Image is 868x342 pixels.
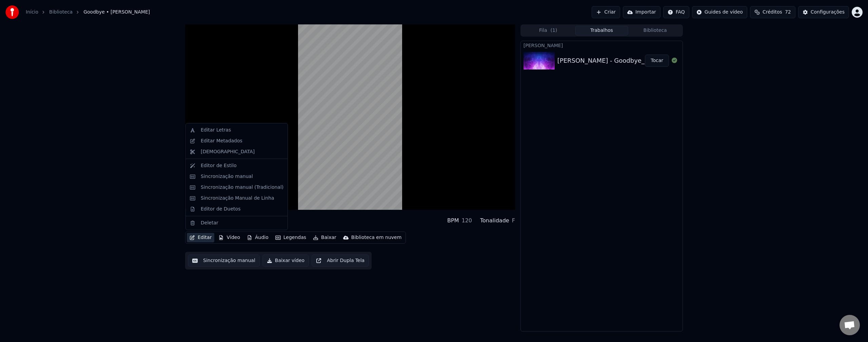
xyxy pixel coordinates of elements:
[521,26,575,36] button: Fila
[840,315,860,335] a: Bate-papo aberto
[550,27,557,34] span: ( 1 )
[201,184,283,191] div: Sincronização manual (Tradicional)
[692,6,747,18] button: Guides de vídeo
[201,206,240,213] div: Editor de Duetos
[26,9,150,16] nav: breadcrumb
[201,195,274,202] div: Sincronização Manual de Linha
[592,6,620,18] button: Criar
[216,233,243,242] button: Vídeo
[201,127,231,134] div: Editar Letras
[575,26,629,36] button: Trabalhos
[447,217,459,225] div: BPM
[521,41,683,49] div: [PERSON_NAME]
[201,148,255,155] div: [DEMOGRAPHIC_DATA]
[763,9,782,16] span: Créditos
[185,213,224,222] div: Goodbye
[262,255,309,267] button: Baixar vídeo
[480,217,509,225] div: Tonalidade
[310,233,339,242] button: Baixar
[557,56,727,65] div: [PERSON_NAME] - Goodbye_auto_16bit_44hz_target-14
[201,173,253,180] div: Sincronização manual
[5,5,19,19] img: youka
[312,255,369,267] button: Abrir Dupla Tela
[798,6,849,18] button: Configurações
[785,9,791,16] span: 72
[351,234,402,241] div: Biblioteca em nuvem
[663,6,689,18] button: FAQ
[628,26,682,36] button: Biblioteca
[623,6,660,18] button: Importar
[750,6,795,18] button: Créditos72
[201,162,237,169] div: Editor de Estilo
[188,255,260,267] button: Sincronização manual
[461,217,472,225] div: 120
[201,138,242,144] div: Editar Metadados
[49,9,73,16] a: Biblioteca
[201,220,218,226] div: Deletar
[811,9,845,16] div: Configurações
[26,9,38,16] a: Início
[273,233,309,242] button: Legendas
[187,233,214,242] button: Editar
[185,222,224,229] div: [PERSON_NAME]
[512,217,515,225] div: F
[83,9,150,16] span: Goodbye • [PERSON_NAME]
[645,55,669,67] button: Tocar
[244,233,271,242] button: Áudio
